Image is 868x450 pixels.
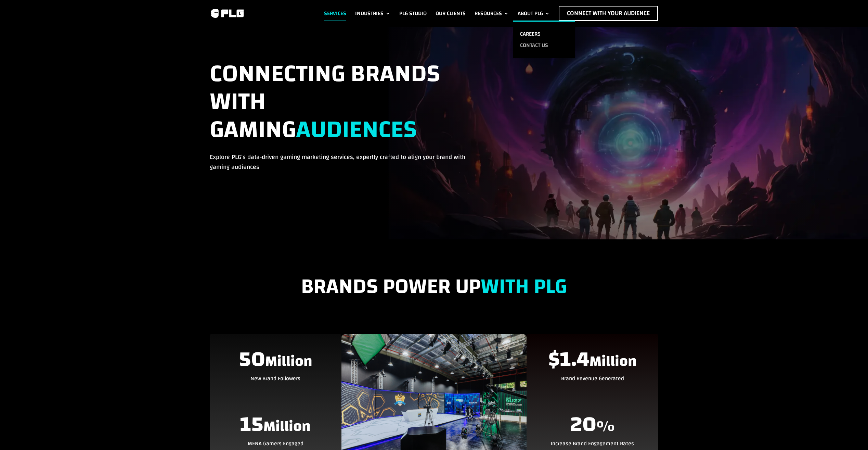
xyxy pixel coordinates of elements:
[210,274,659,307] h2: Brands Power Up
[239,340,265,379] span: 50
[265,348,312,375] span: Million
[240,405,263,444] span: 15
[518,6,550,21] a: About PLG
[210,60,469,152] h1: CONNECTING BRANDS WITH GAMING
[296,107,417,152] strong: AUDIENCES
[834,417,868,450] iframe: Chat Widget
[532,374,653,383] p: Brand Revenue Generated
[215,439,337,448] p: MENA Gamers Engaged
[532,439,653,448] p: Increase Brand Engagement Rates
[399,6,427,21] a: PLG Studio
[355,6,390,21] a: Industries
[436,6,466,21] a: Our Clients
[570,405,596,444] span: 20
[215,374,337,383] p: New Brand Followers
[560,340,590,379] span: 1.4
[263,413,311,440] span: Million
[210,60,469,172] div: Explore PLG’s data-driven gaming marketing services, expertly crafted to align your brand with ga...
[590,348,637,375] span: Million
[475,6,509,21] a: Resources
[559,6,658,21] a: Connect with Your Audience
[481,267,567,306] strong: With PLG
[513,40,575,51] a: Contact us
[324,6,346,21] a: Services
[513,28,575,40] a: Careers
[548,340,560,379] span: $
[596,413,615,440] span: %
